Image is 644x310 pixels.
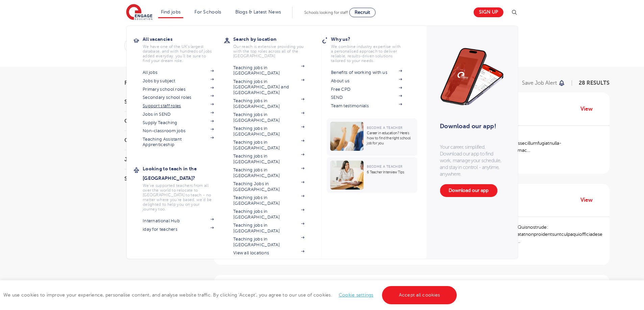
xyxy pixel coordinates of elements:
a: About us [331,78,402,84]
h3: County [124,118,199,124]
a: Secondary school roles [143,95,214,100]
p: Save job alert [522,80,557,86]
a: Accept all cookies [382,286,457,304]
span: Schools looking for staff [304,10,348,15]
a: Download our app [440,184,497,197]
a: Non-classroom jobs [143,128,214,134]
a: View all locations [233,250,304,256]
span: Become a Teacher [367,126,402,130]
a: Support staff roles [143,103,214,109]
span: Recruit [355,10,370,15]
a: SEND [331,95,402,100]
a: Teaching jobs in [GEOGRAPHIC_DATA] [233,236,304,248]
h3: Job Type [124,157,199,162]
a: Teaching jobs in [GEOGRAPHIC_DATA] [233,167,304,178]
a: Benefits of working with us [331,70,402,75]
h3: Sector [124,176,199,181]
button: Save job alert [522,80,566,86]
span: 28 RESULTS [579,80,610,86]
h3: Start Date [124,99,199,105]
p: We've supported teachers from all over the world to relocate to [GEOGRAPHIC_DATA] to teach - no m... [143,183,214,212]
a: Teaching jobs in [GEOGRAPHIC_DATA] [233,112,304,123]
span: We use cookies to improve your experience, personalise content, and analyse website traffic. By c... [3,292,458,298]
a: Teaching jobs in [GEOGRAPHIC_DATA] [233,153,304,165]
a: Recruit [349,8,376,17]
p: Your career, simplified. Download our app to find work, manage your schedule, and stay in control... [440,144,504,177]
a: Team testimonials [331,103,402,109]
a: Sign up [474,7,503,17]
p: We have one of the UK's largest database. and with hundreds of jobs added everyday. you'll be sur... [143,44,214,63]
a: Cookie settings [339,292,374,298]
a: Free CPD [331,87,402,92]
a: All jobs [143,70,214,75]
a: Teaching jobs in [GEOGRAPHIC_DATA] [233,98,304,109]
a: Primary school roles [143,87,214,92]
span: Filters [124,80,145,86]
p: Our reach is extensive providing you with the top roles across all of the [GEOGRAPHIC_DATA] [233,44,304,58]
a: iday for teachers [143,227,214,232]
a: Jobs in SEND [143,112,214,117]
a: Teaching jobs in [GEOGRAPHIC_DATA] [233,223,304,234]
p: Career in education? Here’s how to find the right school job for you [367,131,414,146]
a: Supply Teaching [143,120,214,125]
a: Jobs by subject [143,78,214,84]
span: Become a Teacher [367,165,402,168]
h3: Looking to teach in the [GEOGRAPHIC_DATA]? [143,164,224,183]
h3: City [124,138,199,143]
a: Teaching Jobs in [GEOGRAPHIC_DATA] [233,181,304,192]
p: We combine industry expertise with a personalised approach to deliver reliable, results-driven so... [331,44,402,63]
h3: Search by location [233,34,314,44]
a: Teaching jobs in [GEOGRAPHIC_DATA] [233,126,304,137]
a: Become a TeacherCareer in education? Here’s how to find the right school job for you [327,118,419,156]
a: Teaching jobs in [GEOGRAPHIC_DATA] [233,209,304,220]
h3: Why us? [331,34,412,44]
a: International Hub [143,218,214,224]
a: View [580,196,598,204]
a: For Schools [194,9,221,15]
a: Blogs & Latest News [235,9,281,15]
p: 6 Teacher Interview Tips [367,170,414,175]
a: Looking to teach in the [GEOGRAPHIC_DATA]?We've supported teachers from all over the world to rel... [143,164,224,212]
a: Search by locationOur reach is extensive providing you with the top roles across all of the [GEOG... [233,34,314,58]
a: All vacanciesWe have one of the UK's largest database. and with hundreds of jobs added everyday. ... [143,34,224,63]
a: Find jobs [161,9,181,15]
img: Engage Education [126,4,152,21]
a: Teaching Assistant Apprenticeship [143,137,214,148]
div: Submit [124,38,445,53]
a: Teaching jobs in [GEOGRAPHIC_DATA] and [GEOGRAPHIC_DATA] [233,79,304,95]
h3: Download our app! [440,119,501,134]
a: Teaching jobs in [GEOGRAPHIC_DATA] [233,195,304,206]
h3: All vacancies [143,34,224,44]
a: Why us?We combine industry expertise with a personalised approach to deliver reliable, results-dr... [331,34,412,63]
a: Teaching jobs in [GEOGRAPHIC_DATA] [233,140,304,151]
a: View [580,105,598,113]
a: Become a Teacher6 Teacher Interview Tips [327,157,419,193]
a: Teaching jobs in [GEOGRAPHIC_DATA] [233,65,304,76]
